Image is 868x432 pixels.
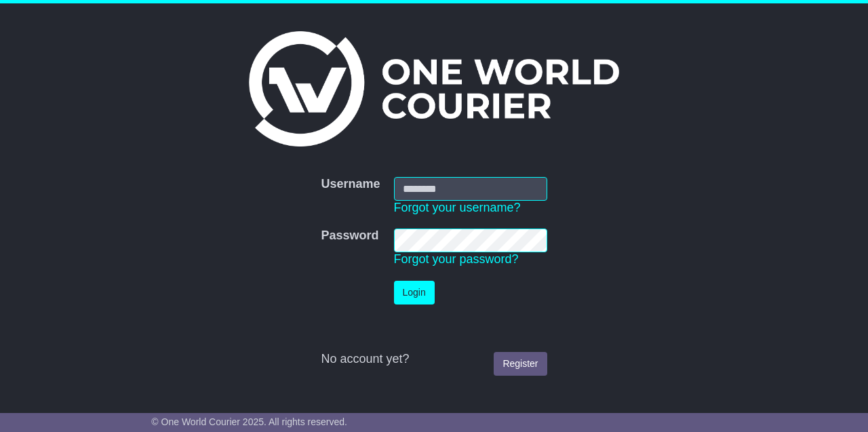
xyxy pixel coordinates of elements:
[151,416,347,427] span: © One World Courier 2025. All rights reserved.
[494,352,547,376] a: Register
[321,177,380,192] label: Username
[321,229,378,243] label: Password
[249,31,619,146] img: One World
[394,281,435,305] button: Login
[394,201,521,214] a: Forgot your username?
[321,352,547,367] div: No account yet?
[394,252,519,266] a: Forgot your password?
